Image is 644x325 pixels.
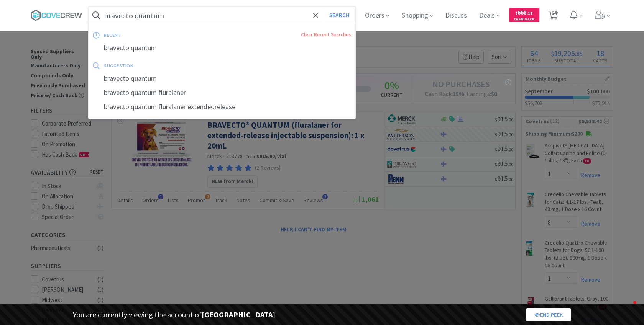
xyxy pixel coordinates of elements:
[89,86,355,100] div: bravecto quantum fluralaner
[526,308,571,321] a: End Peek
[442,12,470,19] a: Discuss
[527,11,532,16] span: . 11
[516,9,532,16] span: 668
[618,299,636,317] iframe: Intercom live chat
[89,72,355,86] div: bravecto quantum
[104,60,242,72] div: suggestion
[509,5,539,26] a: $668.11Cash Back
[301,31,351,38] a: Clear Recent Searches
[89,41,355,55] div: bravecto quantum
[516,11,517,16] span: $
[514,17,535,22] span: Cash Back
[73,309,275,321] p: You are currently viewing the account of
[89,100,355,114] div: bravecto quantum fluralaner extendedrelease
[89,7,355,24] input: Search by item, sku, manufacturer, ingredient, size...
[324,7,355,24] button: Search
[545,13,561,20] a: 64
[104,29,211,41] div: recent
[202,310,275,319] strong: [GEOGRAPHIC_DATA]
